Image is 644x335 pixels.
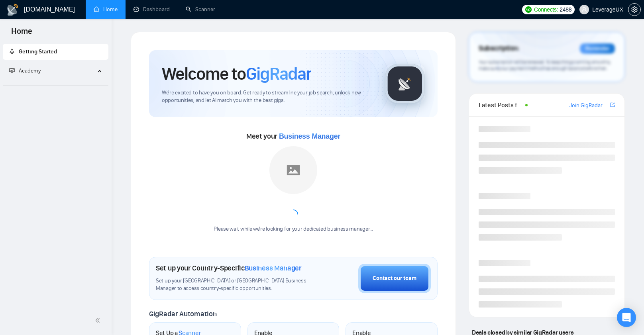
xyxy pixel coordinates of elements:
[385,64,425,104] img: gigradar-logo.png
[610,102,615,108] span: export
[358,264,431,293] button: Contact our team
[534,5,558,14] span: Connects:
[569,101,609,110] a: Join GigRadar Slack Community
[287,208,300,221] span: loading
[162,89,372,104] span: We're excited to have you on board. Get ready to streamline your job search, unlock new opportuni...
[610,101,615,109] a: export
[479,42,518,55] span: Subscription
[479,100,523,110] span: Latest Posts from the GigRadar Community
[9,67,41,74] span: Academy
[628,3,641,16] button: setting
[186,6,215,13] a: searchScanner
[269,146,317,194] img: placeholder.png
[3,44,108,60] li: Getting Started
[245,264,302,272] span: Business Manager
[162,63,311,84] h1: Welcome to
[19,67,41,74] span: Academy
[373,274,416,283] div: Contact our team
[94,6,118,13] a: homeHome
[9,49,15,54] span: rocket
[19,48,57,55] span: Getting Started
[156,277,318,292] span: Set up your [GEOGRAPHIC_DATA] or [GEOGRAPHIC_DATA] Business Manager to access country-specific op...
[525,6,532,13] img: upwork-logo.png
[9,68,15,73] span: fund-projection-screen
[617,308,636,327] div: Open Intercom Messenger
[581,7,587,12] span: user
[6,4,19,16] img: logo
[246,63,311,84] span: GigRadar
[479,59,611,72] span: Your subscription will be renewed. To keep things running smoothly, make sure your payment method...
[279,132,340,140] span: Business Manager
[209,225,377,233] div: Please wait while we're looking for your dedicated business manager...
[560,5,571,14] span: 2488
[580,43,615,54] div: Reminder
[134,6,170,13] a: dashboardDashboard
[5,25,39,42] span: Home
[3,82,108,87] li: Academy Homepage
[95,316,103,324] span: double-left
[149,310,216,318] span: GigRadar Automation
[246,132,340,141] span: Meet your
[156,264,302,272] h1: Set up your Country-Specific
[628,6,640,13] span: setting
[628,6,641,13] a: setting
